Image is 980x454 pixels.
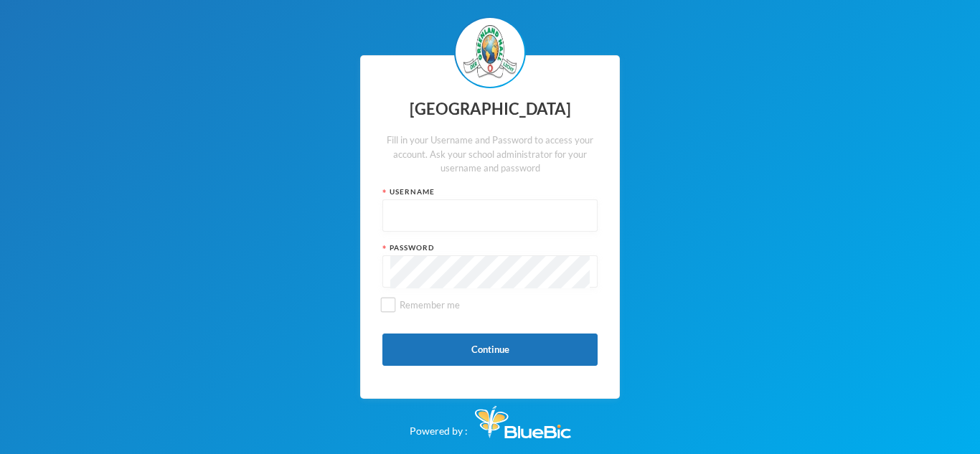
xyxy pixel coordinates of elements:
[394,299,466,311] span: Remember me
[475,406,571,438] img: Bluebic
[382,242,598,253] div: Password
[410,399,571,438] div: Powered by :
[382,334,598,366] button: Continue
[382,133,598,176] div: Fill in your Username and Password to access your account. Ask your school administrator for your...
[382,95,598,123] div: [GEOGRAPHIC_DATA]
[382,186,598,197] div: Username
